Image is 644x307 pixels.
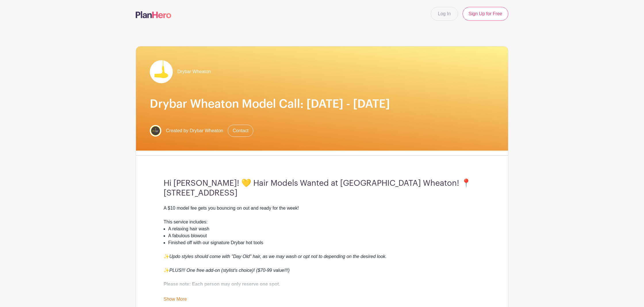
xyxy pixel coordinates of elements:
span: Drybar Wheaton [177,68,211,75]
a: Contact [228,125,253,137]
img: DB%20WHEATON_IG%20Profile.jpg [150,125,161,137]
img: logo-507f7623f17ff9eddc593b1ce0a138ce2505c220e1c5a4e2b4648c50719b7d32.svg [136,11,171,18]
a: Log In [431,7,458,21]
em: Updo styles should come with "Day Old" hair, as we may wash or opt not to depending on the desire... [169,254,387,259]
div: This service includes: [164,219,480,225]
strong: Please note: Each person may only reserve one spot. [164,282,280,287]
h3: Hi [PERSON_NAME]! 💛 Hair Models Wanted at [GEOGRAPHIC_DATA] Wheaton! 📍 [STREET_ADDRESS] [164,179,480,198]
span: Created by Drybar Wheaton [166,127,223,134]
em: PLUS!!! One free add-on (stylist's choice)! ($70-99 value!!!) [169,268,290,273]
a: Sign Up for Free [463,7,508,21]
h1: Drybar Wheaton Model Call: [DATE] - [DATE] [150,97,494,111]
div: A $10 model fee gets you bouncing on out and ready for the week! [164,205,480,219]
a: Show More [164,297,187,304]
li: Finished off with our signature Drybar hot tools [168,239,480,253]
div: ✨ ✨ [164,253,480,281]
li: A fabulous blowout [168,232,480,239]
li: A relaxing hair wash [168,225,480,232]
img: drybar%20logo.png [150,60,173,83]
